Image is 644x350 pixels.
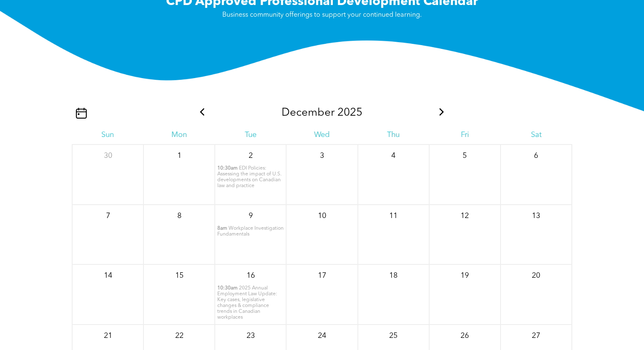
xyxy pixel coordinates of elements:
p: 25 [386,328,401,343]
div: Mon [143,130,214,139]
span: 8am [217,226,227,231]
span: December [282,107,335,118]
div: Fri [429,130,501,139]
span: EDI Policies: Assessing the impact of U.S. developments on Canadian law and practice [217,166,282,188]
p: 14 [101,268,116,283]
p: 2 [243,148,258,163]
p: 10 [314,208,330,223]
p: 30 [101,148,116,163]
div: Wed [286,130,357,139]
p: 21 [101,328,116,343]
p: 24 [314,328,330,343]
p: 23 [243,328,258,343]
p: 6 [528,148,543,163]
span: 2025 [337,107,362,118]
p: 8 [172,208,187,223]
div: Sun [72,130,143,139]
p: 3 [314,148,330,163]
p: 5 [457,148,472,163]
p: 7 [101,208,116,223]
p: 1 [172,148,187,163]
p: 17 [314,268,330,283]
p: 15 [172,268,187,283]
p: 26 [457,328,472,343]
p: 18 [386,268,401,283]
p: 19 [457,268,472,283]
span: 2025 Annual Employment Law Update: Key cases, legislative changes & compliance trends in Canadian... [217,286,277,320]
p: 9 [243,208,258,223]
p: 12 [457,208,472,223]
span: 10:30am [217,285,238,291]
p: 20 [528,268,543,283]
div: Tue [215,130,286,139]
p: 4 [386,148,401,163]
p: 16 [243,268,258,283]
p: 13 [528,208,543,223]
span: Workplace Investigation Fundamentals [217,226,284,237]
div: Thu [358,130,429,139]
p: 11 [386,208,401,223]
p: 22 [172,328,187,343]
p: 27 [528,328,543,343]
div: Sat [501,130,572,139]
span: 10:30am [217,165,238,171]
